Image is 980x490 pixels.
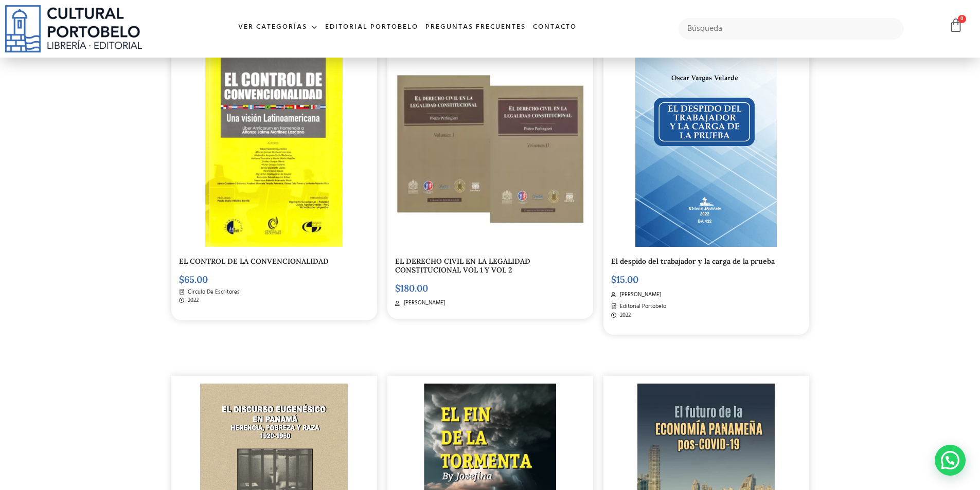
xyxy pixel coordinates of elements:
[185,288,240,297] span: Circulo De Escritores
[611,257,775,266] a: El despido del trabajador y la carga de la prueba
[529,16,580,39] a: Contacto
[617,291,661,299] span: [PERSON_NAME]
[611,274,638,285] bdi: 15.00
[235,16,322,39] a: Ver Categorías
[322,16,422,39] a: Editorial Portobelo
[617,302,666,311] span: Editorial Portobelo
[395,51,585,247] img: b6d1a3f8fab8dbdf994422a918fddd76-product
[395,282,428,294] bdi: 180.00
[395,282,400,294] span: $
[635,51,776,247] img: OSCAR-VARGAS-EL-DESPIDO.png
[949,18,963,33] a: 0
[395,257,530,275] a: EL DERECHO CIVIL EN LA LEGALIDAD CONSTITUCIONAL VOL 1 Y VOL 2
[422,16,529,39] a: Preguntas frecuentes
[179,274,208,285] bdi: 65.00
[611,274,616,285] span: $
[679,18,904,40] input: Búsqueda
[935,445,966,476] div: WhatsApp contact
[401,299,445,307] span: [PERSON_NAME]
[205,51,342,247] img: img20230324_11403874
[185,296,199,305] span: 2022
[179,274,184,285] span: $
[617,311,631,320] span: 2022
[958,15,966,23] span: 0
[179,257,329,266] a: EL CONTROL DE LA CONVENCIONALIDAD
